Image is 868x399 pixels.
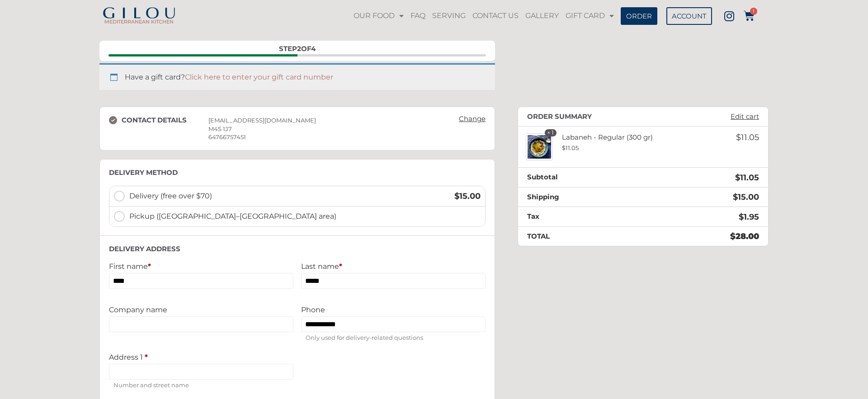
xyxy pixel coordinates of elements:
[208,116,449,124] div: [EMAIL_ADDRESS][DOMAIN_NAME]
[99,19,179,24] h2: MEDITERRANEAN KITCHEN
[351,5,406,26] a: OUR FOOD
[518,187,647,207] th: Shipping
[311,44,316,53] span: 4
[350,5,617,26] nav: Menu
[750,8,757,15] span: 1
[301,305,486,314] label: Phone
[518,207,647,227] th: Tax
[208,125,449,133] div: M4S 1J7
[626,13,652,19] span: ORDER
[730,231,736,241] span: $
[736,132,741,142] span: $
[736,132,759,142] bdi: 11.05
[99,107,495,150] section: Contact details
[562,144,579,151] bdi: 11.05
[733,192,738,202] span: $
[109,380,293,391] span: Number and street name
[454,191,459,201] span: $
[145,353,148,361] abbr: required
[430,5,468,26] a: SERVING
[562,144,566,151] span: $
[454,113,490,125] a: Change: Contact details
[518,226,647,246] th: Total
[108,45,486,52] div: Step of
[744,10,755,21] a: 1
[545,129,557,136] strong: × 1
[739,212,744,222] span: $
[470,5,521,26] a: CONTACT US
[109,116,208,124] h3: Contact details
[553,133,695,152] div: Labaneh - Regular (300 gr)
[454,191,481,201] bdi: 15.00
[109,262,293,271] label: First name
[730,231,759,241] bdi: 28.00
[129,191,444,202] span: Delivery (free over $70)
[109,169,486,177] h3: Delivery method
[129,211,481,222] span: Pickup ([GEOGRAPHIC_DATA]–[GEOGRAPHIC_DATA] area)
[109,245,486,253] h3: Delivery address
[102,7,176,20] img: Gilou Logo
[99,63,495,90] div: Have a gift card?
[518,168,647,188] th: Subtotal
[408,5,428,26] a: FAQ
[297,44,301,53] span: 2
[735,173,740,183] span: $
[301,262,486,271] label: Last name
[109,305,293,314] label: Company name
[526,133,553,160] img: Labaneh
[672,13,707,19] span: ACCOUNT
[666,7,712,25] a: ACCOUNT
[108,54,203,56] span: Contact details
[739,212,759,222] bdi: 1.95
[735,173,759,183] bdi: 11.05
[203,54,297,56] span: Delivery / Pickup address
[523,5,561,26] a: GALLERY
[527,113,592,121] h3: Order summary
[621,7,657,25] a: ORDER
[301,332,486,344] span: Only used for delivery-related questions
[208,133,449,141] div: 64766757451
[109,353,293,361] label: Address 1
[726,113,764,121] a: Edit cart
[733,192,759,202] span: 15.00
[563,5,616,26] a: GIFT CARD
[185,73,333,81] a: Click here to enter your gift card number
